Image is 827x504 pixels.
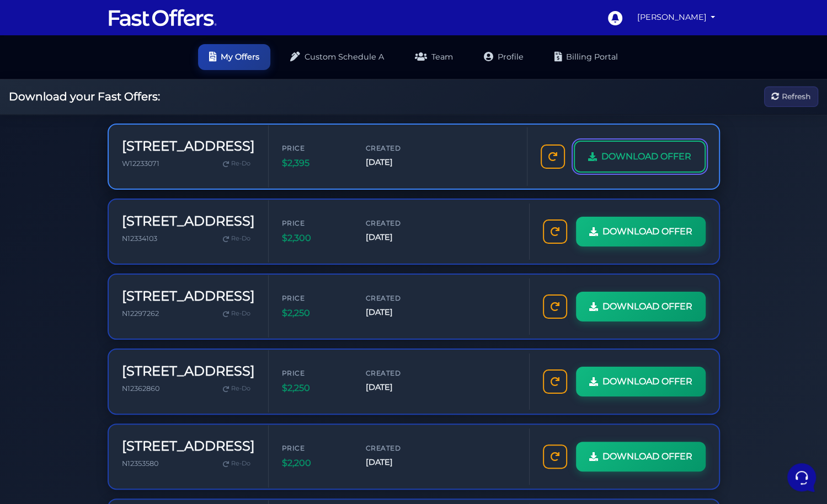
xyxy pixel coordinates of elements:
[366,293,432,303] span: Created
[282,231,348,245] span: $2,300
[231,309,250,319] span: Re-Do
[122,459,158,468] span: N12353580
[473,44,535,70] a: Profile
[576,217,706,246] a: DOWNLOAD OFFER
[18,123,40,145] img: dark
[144,354,212,379] button: Help
[543,44,629,70] a: Billing Portal
[282,443,348,453] span: Price
[366,443,432,453] span: Created
[218,382,255,396] a: Re-Do
[576,292,706,321] a: DOWNLOAD OFFER
[122,159,159,168] span: W12233071
[46,93,169,104] p: You: I know I can change it on PDF I just want it to always be like this since I have to change e...
[122,213,255,229] h3: [STREET_ADDRESS]
[175,79,203,89] p: 4mo ago
[231,384,250,394] span: Re-Do
[366,381,432,394] span: [DATE]
[404,44,464,70] a: Team
[122,384,159,393] span: N12362860
[785,461,818,494] iframe: Customerly Messenger Launcher
[122,363,255,379] h3: [STREET_ADDRESS]
[282,156,348,170] span: $2,395
[576,442,706,471] a: DOWNLOAD OFFER
[178,62,203,71] a: See all
[33,369,52,379] p: Home
[13,75,207,108] a: AuraYou:I know I can change it on PDF I just want it to always be like this since I have to chang...
[122,138,255,154] h3: [STREET_ADDRESS]
[282,456,348,470] span: $2,200
[574,141,706,173] a: DOWNLOAD OFFER
[633,7,720,28] a: [PERSON_NAME]
[366,231,432,244] span: [DATE]
[602,299,692,314] span: DOWNLOAD OFFER
[218,232,255,246] a: Re-Do
[137,199,203,208] a: Open Help Center
[282,306,348,320] span: $2,250
[18,62,89,71] span: Your Conversations
[282,381,348,395] span: $2,250
[79,162,154,170] span: Start a Conversation
[122,234,157,243] span: N12334103
[231,159,250,169] span: Re-Do
[218,457,255,471] a: Re-Do
[9,90,160,103] h2: Download your Fast Offers:
[9,9,185,44] h2: Hello [PERSON_NAME] 👋
[282,293,348,303] span: Price
[366,218,432,228] span: Created
[18,81,40,103] img: dark
[366,456,432,469] span: [DATE]
[9,354,77,379] button: Home
[366,143,432,153] span: Created
[602,374,692,389] span: DOWNLOAD OFFER
[602,449,692,464] span: DOWNLOAD OFFER
[764,87,818,107] button: Refresh
[282,218,348,228] span: Price
[18,199,75,208] span: Find an Answer
[601,149,691,164] span: DOWNLOAD OFFER
[46,79,169,90] span: Aura
[231,459,250,469] span: Re-Do
[122,309,159,318] span: N12297262
[77,354,145,379] button: Messages
[25,223,180,234] input: Search for an Article...
[282,143,348,153] span: Price
[602,224,692,239] span: DOWNLOAD OFFER
[218,157,255,171] a: Re-Do
[171,369,185,379] p: Help
[122,288,255,304] h3: [STREET_ADDRESS]
[218,307,255,321] a: Re-Do
[13,117,207,151] a: Fast Offers SupportYou:I just want that on 1 page, and when I do fast offers to only have it on S...
[46,122,169,133] span: Fast Offers Support
[782,90,810,103] span: Refresh
[366,156,432,169] span: [DATE]
[46,135,169,146] p: You: I just want that on 1 page, and when I do fast offers to only have it on Schedule A page 1. ...
[95,369,126,379] p: Messages
[366,306,432,319] span: [DATE]
[282,368,348,378] span: Price
[231,234,250,244] span: Re-Do
[279,44,395,70] a: Custom Schedule A
[18,155,203,177] button: Start a Conversation
[198,44,270,70] a: My Offers
[576,367,706,396] a: DOWNLOAD OFFER
[122,438,255,454] h3: [STREET_ADDRESS]
[176,122,203,132] p: 8mo ago
[366,368,432,378] span: Created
